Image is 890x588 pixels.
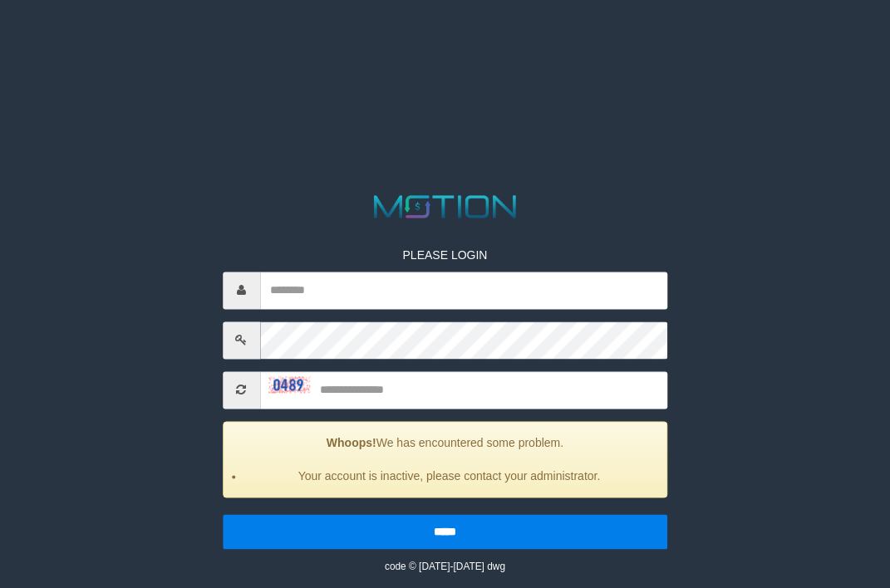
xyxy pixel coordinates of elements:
img: MOTION_logo.png [367,191,523,222]
p: PLEASE LOGIN [223,247,668,263]
small: code © [DATE]-[DATE] dwg [385,561,505,572]
li: Your account is inactive, please contact your administrator. [244,468,655,484]
img: captcha [268,377,310,394]
strong: Whoops! [327,436,376,449]
div: We has encountered some problem. [223,421,668,497]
